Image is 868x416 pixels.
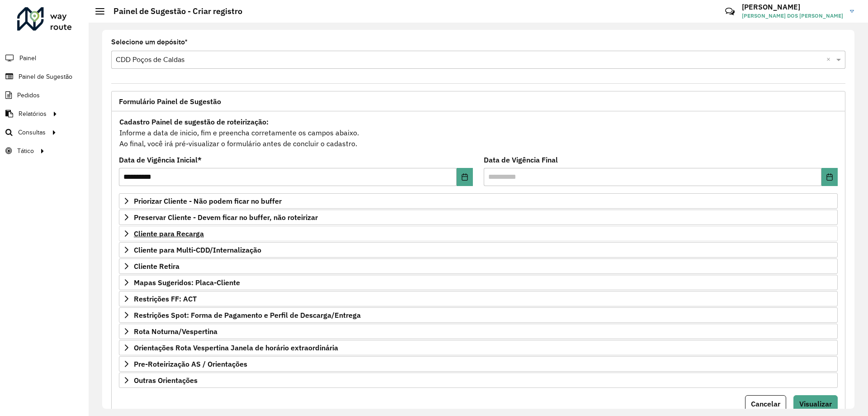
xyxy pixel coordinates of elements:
[742,12,843,20] span: [PERSON_NAME] DOS [PERSON_NAME]
[457,168,473,186] button: Choose Date
[134,311,361,319] span: Restrições Spot: Forma de Pagamento e Perfil de Descarga/Entrega
[745,395,786,412] button: Cancelar
[119,98,221,105] span: Formulário Painel de Sugestão
[119,117,269,126] strong: Cadastro Painel de sugestão de roteirização:
[119,373,838,388] a: Outras Orientações
[826,54,834,65] span: Clear all
[134,360,247,368] span: Pre-Roteirização AS / Orientações
[18,128,46,137] span: Consultas
[134,328,217,335] span: Rota Noturna/Vespertina
[134,230,204,237] span: Cliente para Recarga
[119,116,838,149] div: Informe a data de inicio, fim e preencha corretamente os campos abaixo. Ao final, você irá pré-vi...
[134,246,261,253] span: Cliente para Multi-CDD/Internalização
[111,37,188,48] label: Selecione um depósito
[119,275,838,290] a: Mapas Sugeridos: Placa-Cliente
[134,295,197,302] span: Restrições FF: ACT
[742,3,843,11] h3: [PERSON_NAME]
[119,154,202,165] label: Data de Vigência Inicial
[19,53,36,63] span: Painel
[119,193,838,209] a: Priorizar Cliente - Não podem ficar no buffer
[119,242,838,258] a: Cliente para Multi-CDD/Internalização
[104,6,242,16] h2: Painel de Sugestão - Criar registro
[134,197,282,205] span: Priorizar Cliente - Não podem ficar no buffer
[17,91,40,100] span: Pedidos
[119,356,838,372] a: Pre-Roteirização AS / Orientações
[19,72,72,81] span: Painel de Sugestão
[484,154,558,165] label: Data de Vigência Final
[793,395,838,412] button: Visualizar
[19,109,47,119] span: Relatórios
[751,399,780,408] span: Cancelar
[134,263,179,270] span: Cliente Retira
[134,279,240,286] span: Mapas Sugeridos: Placa-Cliente
[17,146,34,156] span: Tático
[119,324,838,339] a: Rota Noturna/Vespertina
[134,377,198,384] span: Outras Orientações
[134,214,318,221] span: Preservar Cliente - Devem ficar no buffer, não roteirizar
[119,210,838,225] a: Preservar Cliente - Devem ficar no buffer, não roteirizar
[799,399,832,408] span: Visualizar
[119,258,838,274] a: Cliente Retira
[119,226,838,241] a: Cliente para Recarga
[720,2,740,21] a: Contato Rápido
[119,307,838,323] a: Restrições Spot: Forma de Pagamento e Perfil de Descarga/Entrega
[821,168,838,186] button: Choose Date
[119,291,838,306] a: Restrições FF: ACT
[134,344,338,351] span: Orientações Rota Vespertina Janela de horário extraordinária
[119,340,838,355] a: Orientações Rota Vespertina Janela de horário extraordinária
